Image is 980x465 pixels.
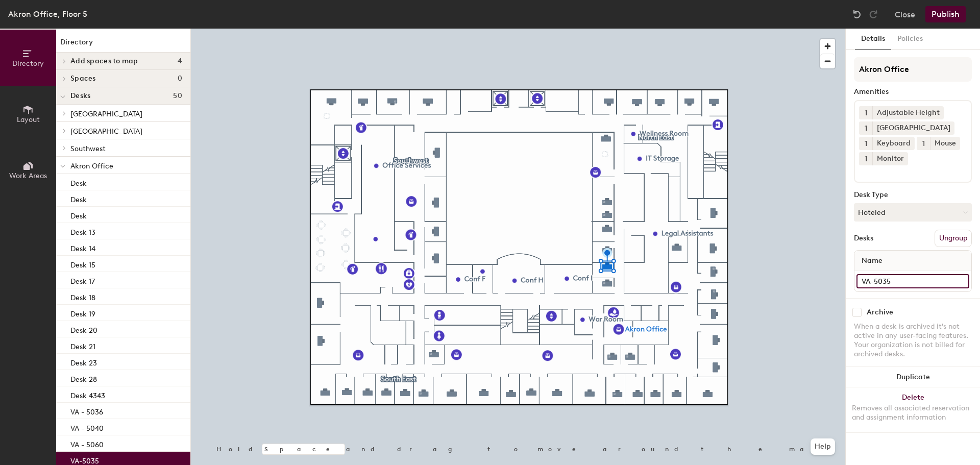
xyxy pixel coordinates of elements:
button: Ungroup [935,230,972,247]
span: 1 [865,123,867,134]
button: Details [855,29,891,50]
button: 1 [917,137,930,150]
button: 1 [859,152,872,165]
button: Duplicate [846,367,980,387]
div: [GEOGRAPHIC_DATA] [872,121,954,135]
p: Desk [70,209,87,221]
p: Desk 20 [70,323,97,335]
p: Desk 14 [70,241,95,253]
div: Monitor [872,152,908,165]
p: VA - 5060 [70,437,104,449]
button: 1 [859,106,872,119]
p: Desk [70,192,87,204]
div: Keyboard [872,137,915,150]
div: Archive [867,308,893,316]
span: Spaces [70,75,96,83]
button: Close [895,6,915,22]
span: Work Areas [9,172,47,180]
div: Desk Type [854,191,972,199]
span: [GEOGRAPHIC_DATA] [70,127,142,136]
p: Desk 4343 [70,388,105,400]
span: Akron Office [70,162,113,170]
button: DeleteRemoves all associated reservation and assignment information [846,387,980,432]
button: Help [811,438,835,455]
span: 1 [865,154,867,164]
span: 1 [865,108,867,118]
button: Publish [925,6,966,22]
p: Desk 13 [70,225,95,237]
div: Mouse [930,137,960,150]
span: Layout [17,115,40,124]
p: Desk 28 [70,372,97,384]
span: [GEOGRAPHIC_DATA] [70,110,142,118]
button: Policies [891,29,929,50]
span: 1 [922,138,925,149]
div: Amenities [854,88,972,96]
span: Add spaces to map [70,57,138,65]
input: Unnamed desk [856,274,969,288]
div: Akron Office, Floor 5 [8,8,87,20]
p: VA - 5040 [70,421,104,433]
p: Desk 21 [70,339,95,351]
span: 1 [865,138,867,149]
p: Desk 17 [70,274,95,286]
div: Removes all associated reservation and assignment information [852,404,974,422]
div: Desks [854,234,873,242]
span: Southwest [70,144,106,153]
span: Desks [70,92,90,100]
p: Desk 23 [70,356,97,368]
img: Redo [868,9,878,19]
span: Directory [12,59,44,68]
button: 1 [859,121,872,135]
p: Desk [70,176,87,188]
span: 50 [173,92,182,100]
p: VA - 5036 [70,405,103,417]
p: Desk 18 [70,290,95,302]
span: 4 [178,57,182,65]
div: When a desk is archived it's not active in any user-facing features. Your organization is not bil... [854,322,972,359]
div: Adjustable Height [872,106,944,119]
p: Desk 15 [70,258,95,270]
span: Name [856,252,888,270]
img: Undo [852,9,862,19]
h1: Directory [56,37,190,53]
p: Desk 19 [70,307,95,319]
span: 0 [178,75,182,83]
button: Hoteled [854,203,972,222]
button: 1 [859,137,872,150]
